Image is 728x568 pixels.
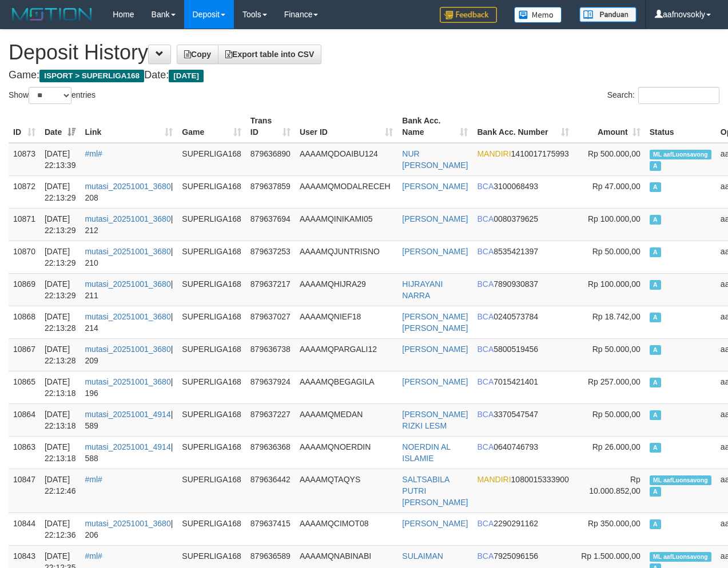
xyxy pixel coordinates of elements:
span: BCA [477,442,494,451]
th: Amount: activate to sort column ascending [574,110,645,143]
span: BCA [477,377,494,386]
th: Trans ID: activate to sort column ascending [246,110,295,143]
td: 879636368 [246,436,295,469]
input: Search: [638,87,719,104]
td: | 588 [80,436,177,469]
a: SALTSABILA PUTRI [PERSON_NAME] [402,475,468,507]
span: Copy [184,50,211,59]
img: Button%20Memo.svg [514,7,562,23]
th: Bank Acc. Name: activate to sort column ascending [397,110,472,143]
td: SUPERLIGA168 [177,371,246,403]
span: MANDIRI [477,475,511,484]
a: NOERDIN AL ISLAMIE [402,442,450,463]
td: AAAAMQDOAIBU124 [295,143,397,176]
td: 10872 [9,175,40,208]
td: SUPERLIGA168 [177,338,246,371]
th: Status [645,110,716,143]
td: 879637027 [246,306,295,338]
td: 10873 [9,143,40,176]
a: mutasi_20251001_3680 [85,345,170,354]
td: [DATE] 22:13:29 [40,273,81,306]
h1: Deposit History [9,41,719,64]
span: Rp 47.000,00 [592,182,641,191]
span: BCA [477,182,494,191]
span: BCA [477,519,494,528]
span: Manually Linked by aafLuonsavong [650,552,711,562]
td: AAAAMQMEDAN [295,403,397,436]
a: [PERSON_NAME] [402,345,468,354]
img: Feedback.jpg [440,7,497,23]
span: Approved [650,378,661,387]
a: #ml# [85,551,102,561]
td: 7015421401 [472,371,573,403]
a: SULAIMAN [402,551,443,561]
a: mutasi_20251001_4914 [85,442,170,451]
td: 10867 [9,338,40,371]
span: Approved [650,161,661,171]
th: User ID: activate to sort column ascending [295,110,397,143]
td: [DATE] 22:13:29 [40,208,81,241]
td: | 206 [80,513,177,545]
span: BCA [477,247,494,256]
td: 879637694 [246,208,295,241]
a: mutasi_20251001_3680 [85,214,170,223]
td: [DATE] 22:12:36 [40,513,81,545]
td: AAAAMQMODALRECEH [295,175,397,208]
span: Rp 1.500.000,00 [581,551,641,561]
td: | 214 [80,306,177,338]
a: mutasi_20251001_3680 [85,377,170,386]
span: Rp 26.000,00 [592,442,641,451]
td: SUPERLIGA168 [177,241,246,273]
label: Show entries [9,87,96,104]
a: mutasi_20251001_3680 [85,182,170,191]
span: Rp 100.000,00 [588,279,641,289]
td: 10869 [9,273,40,306]
a: #ml# [85,149,102,158]
td: 5800519456 [472,338,573,371]
td: 10868 [9,306,40,338]
td: [DATE] 22:13:28 [40,306,81,338]
span: Rp 50.000,00 [592,345,641,354]
a: [PERSON_NAME] [402,214,468,223]
td: [DATE] 22:13:28 [40,338,81,371]
span: Approved [650,410,661,420]
td: 10863 [9,436,40,469]
span: Rp 50.000,00 [592,410,641,419]
a: [PERSON_NAME] [402,377,468,386]
a: Copy [177,45,218,64]
td: 879637859 [246,175,295,208]
th: Date: activate to sort column ascending [40,110,81,143]
td: 0640746793 [472,436,573,469]
td: 879637924 [246,371,295,403]
td: 879637217 [246,273,295,306]
span: BCA [477,214,494,223]
span: Rp 50.000,00 [592,247,641,256]
a: mutasi_20251001_3680 [85,247,170,256]
img: panduan.png [579,7,636,22]
span: Rp 100.000,00 [588,214,641,223]
img: MOTION_logo.png [9,6,96,23]
h4: Game: Date: [9,70,719,81]
td: | 210 [80,241,177,273]
td: | 589 [80,403,177,436]
td: 10865 [9,371,40,403]
a: mutasi_20251001_4914 [85,410,170,419]
span: Approved [650,443,661,453]
td: SUPERLIGA168 [177,513,246,545]
a: mutasi_20251001_3680 [85,312,170,321]
td: 1410017175993 [472,143,573,176]
td: SUPERLIGA168 [177,175,246,208]
span: Manually Linked by aafLuonsavong [650,150,711,159]
td: 879637227 [246,403,295,436]
a: [PERSON_NAME] [PERSON_NAME] [402,312,468,333]
td: | 211 [80,273,177,306]
td: 879636890 [246,143,295,176]
th: Game: activate to sort column ascending [177,110,246,143]
span: Export table into CSV [225,50,314,59]
span: Rp 500.000,00 [588,149,641,158]
td: 879636442 [246,469,295,513]
td: SUPERLIGA168 [177,403,246,436]
a: [PERSON_NAME] [402,519,468,528]
td: SUPERLIGA168 [177,208,246,241]
th: ID: activate to sort column ascending [9,110,40,143]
